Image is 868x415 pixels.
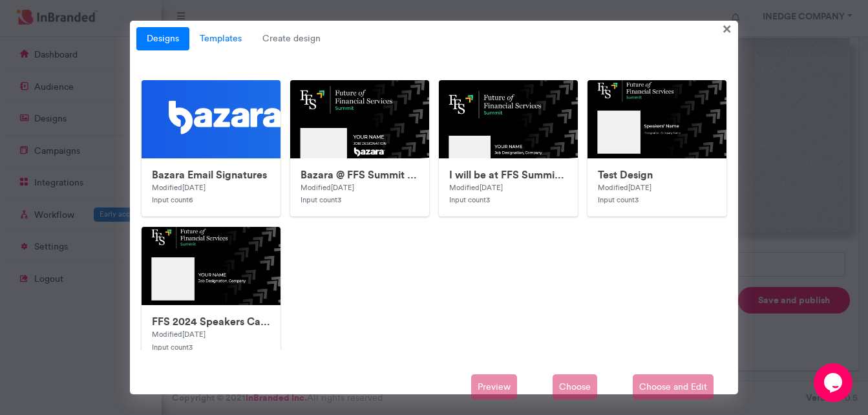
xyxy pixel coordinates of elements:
small: Modified [DATE] [152,330,206,339]
span: × [723,18,732,38]
a: Designs [136,27,189,50]
small: Modified [DATE] [598,183,651,192]
iframe: chat widget [814,363,855,402]
span: Create design [252,27,331,50]
h6: FFS 2024 Speakers Card [152,315,270,328]
small: Input count 3 [152,343,193,352]
small: Input count 3 [301,195,341,204]
small: Input count 6 [152,195,193,204]
small: Modified [DATE] [449,183,503,192]
h6: Test Design [598,169,716,181]
small: Modified [DATE] [152,183,206,192]
small: Modified [DATE] [301,183,354,192]
small: Input count 3 [598,195,639,204]
h6: Bazara Email Signatures [152,169,270,181]
h6: Bazara @ FFS Summit 2024 [301,169,419,181]
a: Templates [189,27,252,50]
h6: I will be at FFS Summit 2024 [449,169,567,181]
small: Input count 3 [449,195,490,204]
